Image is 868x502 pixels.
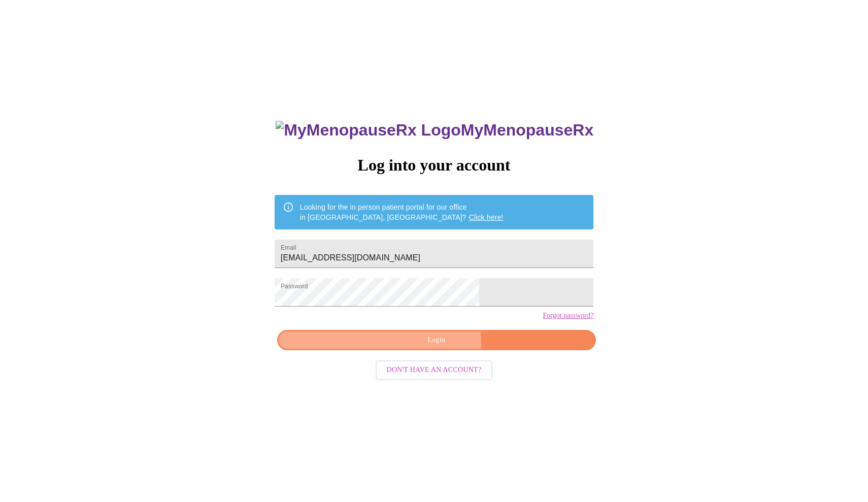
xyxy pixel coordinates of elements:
button: Login [277,330,596,351]
span: Login [289,334,584,347]
a: Click here! [469,213,504,221]
a: Don't have an account? [373,365,495,374]
span: Don't have an account? [387,364,482,377]
div: Looking for the in person patient portal for our office in [GEOGRAPHIC_DATA], [GEOGRAPHIC_DATA]? [300,198,504,226]
img: MyMenopauseRx Logo [276,121,460,140]
h3: MyMenopauseRx [276,121,593,140]
h3: Log into your account [275,156,593,175]
a: Forgot password? [543,312,593,320]
button: Don't have an account? [376,360,493,380]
